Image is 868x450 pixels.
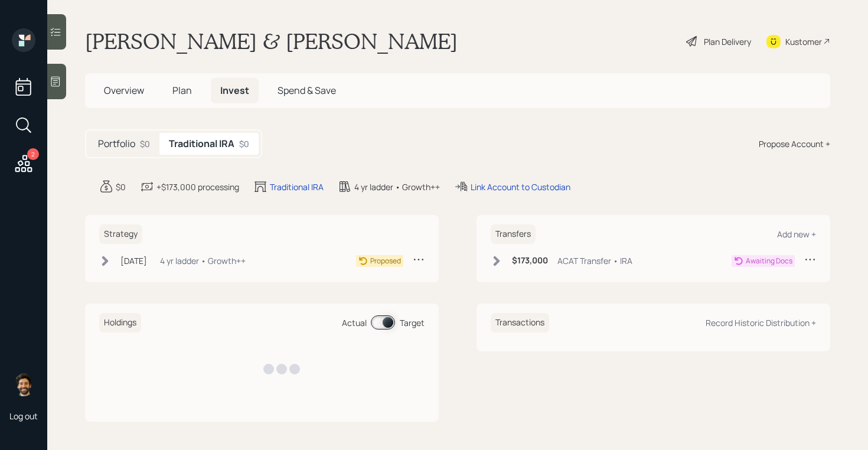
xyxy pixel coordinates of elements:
h6: Holdings [99,313,141,332]
div: $0 [140,138,150,150]
span: Plan [172,84,192,97]
div: Log out [9,410,38,422]
div: Traditional IRA [270,181,324,193]
img: eric-schwartz-headshot.png [12,373,35,396]
h5: Portfolio [98,138,135,149]
h6: Transactions [491,313,549,332]
div: Plan Delivery [704,35,751,48]
span: Overview [104,84,144,97]
div: Kustomer [785,35,822,48]
div: Proposed [370,256,401,266]
div: Link Account to Custodian [471,181,570,193]
div: +$173,000 processing [156,181,239,193]
span: Spend & Save [278,84,336,97]
div: Awaiting Docs [746,256,792,266]
div: [DATE] [120,255,147,267]
div: Target [400,317,425,329]
h6: Strategy [99,224,142,244]
span: Invest [220,84,249,97]
h6: $173,000 [512,256,548,266]
h1: [PERSON_NAME] & [PERSON_NAME] [85,28,458,54]
div: Actual [342,317,367,329]
div: ACAT Transfer • IRA [557,255,632,267]
div: $0 [116,181,126,193]
div: Add new + [777,229,816,240]
div: Record Historic Distribution + [706,317,816,328]
h5: Traditional IRA [169,138,234,149]
div: 2 [27,148,39,160]
div: 4 yr ladder • Growth++ [354,181,440,193]
div: Propose Account + [759,138,830,150]
div: 4 yr ladder • Growth++ [160,255,246,267]
h6: Transfers [491,224,536,244]
div: $0 [239,138,249,150]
